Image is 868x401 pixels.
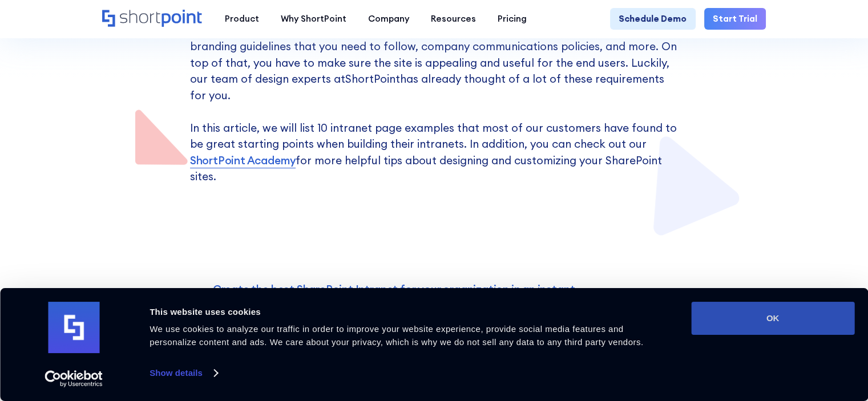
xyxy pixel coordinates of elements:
a: Company [357,8,420,30]
a: Show details [150,364,217,382]
a: Schedule Demo [610,8,695,30]
a: Create the best SharePoint Intranet for your organization in an instant [213,282,575,296]
a: Resources [420,8,487,30]
button: OK [691,302,854,335]
img: logo [48,302,99,353]
div: Resources [431,13,476,26]
div: This website uses cookies [150,305,665,319]
a: ShortPoint [345,72,400,86]
a: Home [102,10,203,29]
div: Why ShortPoint [281,13,346,26]
a: Usercentrics Cookiebot - opens in a new window [24,370,124,387]
span: We use cookies to analyze our traffic in order to improve your website experience, provide social... [150,324,643,347]
div: Company [368,13,409,26]
a: Start Trial [704,8,766,30]
a: Product [214,8,270,30]
a: ShortPoint Academy [190,152,296,169]
div: Product [225,13,259,26]
div: Pricing [498,13,527,26]
a: Why ShortPoint [270,8,357,30]
a: Pricing [487,8,538,30]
